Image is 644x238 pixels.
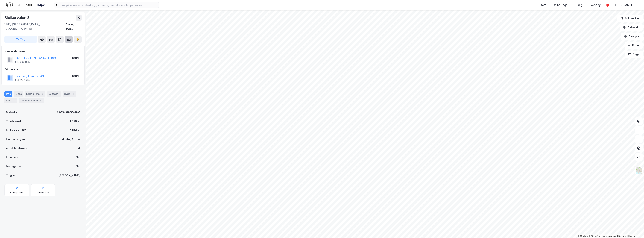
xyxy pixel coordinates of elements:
div: Festegrunn [6,164,21,169]
button: Tag [4,36,37,43]
a: Mapbox [578,235,588,237]
div: 3203-50-50-0-0 [57,110,80,115]
div: Matrikkel [6,110,18,115]
div: Bruksareal (BRA) [6,128,28,133]
div: 1 [71,92,75,96]
div: Punktleie [6,155,18,160]
div: Transaksjoner [19,98,44,103]
div: 4 [78,146,80,151]
div: Eiendomstype [6,137,25,142]
div: Bolig [576,3,582,7]
div: Hjemmelshaver [5,49,81,54]
button: Filter [625,42,643,49]
a: OpenStreetMap [589,235,607,237]
button: Bokmerker [617,15,643,22]
img: Z [635,167,642,174]
button: Datasett [620,24,643,31]
iframe: Chat Widget [625,220,644,238]
input: Søk på adresse, matrikkel, gårdeiere, leietakere eller personer [59,2,159,8]
div: Mine Tags [554,3,567,7]
div: 916 908 865 [15,60,30,63]
div: Kontrollprogram for chat [625,220,644,238]
div: Arealplaner [10,191,23,194]
div: 3 [12,99,16,103]
div: Nei [76,155,80,160]
div: 4 [40,92,44,96]
img: logo.f888ab2527a4732fd821a326f86c7f29.svg [6,2,45,8]
div: Leietakere [25,91,45,97]
div: [PERSON_NAME] [611,3,632,7]
div: 1387, [GEOGRAPHIC_DATA], [GEOGRAPHIC_DATA] [4,22,66,31]
div: 4 [39,99,43,103]
div: Tinglyst [6,173,17,178]
div: 100% [72,74,79,78]
button: Analyse [621,33,643,40]
div: 100% [72,56,79,60]
div: Info [4,91,12,97]
div: Industri, Kontor [60,137,80,142]
div: Bygg [63,91,76,97]
button: Tags [625,51,643,58]
div: 955 287 614 [15,78,30,81]
div: [PERSON_NAME] [59,173,80,178]
div: Tomteareal [6,119,21,124]
div: Datasett [47,91,61,97]
div: Asker, 50/50 [66,22,82,31]
div: 1 579 ㎡ [70,119,80,124]
div: Eiere [14,91,23,97]
div: Miljøstatus [37,191,50,194]
div: Gårdeiere [5,67,81,72]
div: 1 184 ㎡ [70,128,80,133]
div: Nei [76,164,80,169]
div: ESG [4,98,17,103]
a: Improve this map [608,235,626,237]
div: Bleikerveien 8 [4,15,30,21]
div: Kart [540,3,546,7]
div: Verktøy [590,3,601,7]
div: Antall leietakere [6,146,28,151]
